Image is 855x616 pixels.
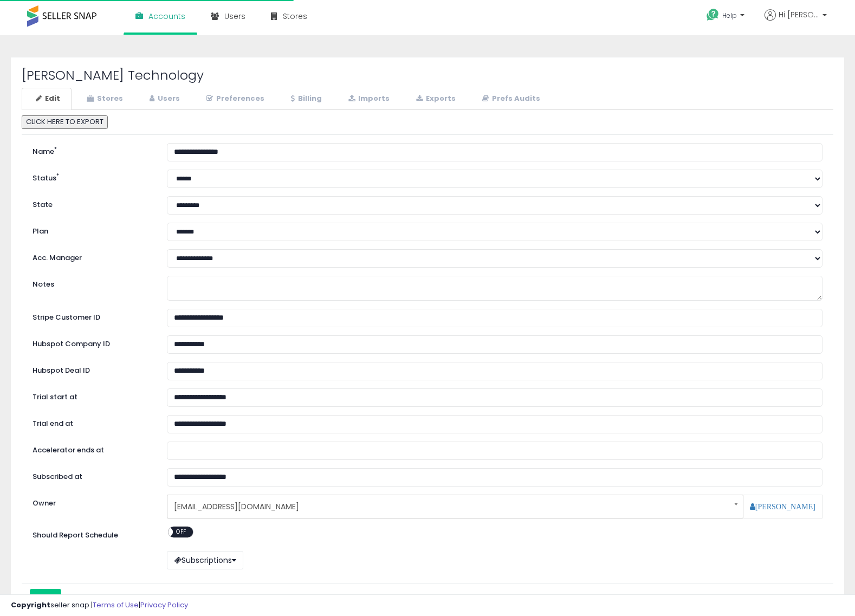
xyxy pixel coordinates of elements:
[334,88,401,110] a: Imports
[224,11,245,22] span: Users
[779,9,819,20] span: Hi [PERSON_NAME]
[750,503,815,510] a: [PERSON_NAME]
[33,530,118,541] label: Should Report Schedule
[722,11,737,20] span: Help
[22,88,72,110] a: Edit
[135,88,191,110] a: Users
[24,362,159,376] label: Hubspot Deal ID
[22,115,108,129] button: CLICK HERE TO EXPORT
[24,309,159,323] label: Stripe Customer ID
[192,88,276,110] a: Preferences
[468,88,552,110] a: Prefs Audits
[24,223,159,237] label: Plan
[24,276,159,290] label: Notes
[24,170,159,184] label: Status
[24,442,159,456] label: Accelerator ends at
[765,9,827,34] a: Hi [PERSON_NAME]
[148,11,185,22] span: Accounts
[24,335,159,349] label: Hubspot Company ID
[93,600,139,610] a: Terms of Use
[73,88,134,110] a: Stores
[167,551,243,569] button: Subscriptions
[24,196,159,210] label: State
[24,143,159,157] label: Name
[173,527,190,536] span: OFF
[33,498,56,509] label: Owner
[402,88,467,110] a: Exports
[706,8,720,22] i: Get Help
[11,600,188,611] div: seller snap | |
[24,468,159,482] label: Subscribed at
[24,388,159,403] label: Trial start at
[24,249,159,263] label: Acc. Manager
[24,415,159,429] label: Trial end at
[283,11,307,22] span: Stores
[22,68,833,82] h2: [PERSON_NAME] Technology
[174,497,722,516] span: [EMAIL_ADDRESS][DOMAIN_NAME]
[11,600,50,610] strong: Copyright
[277,88,333,110] a: Billing
[140,600,188,610] a: Privacy Policy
